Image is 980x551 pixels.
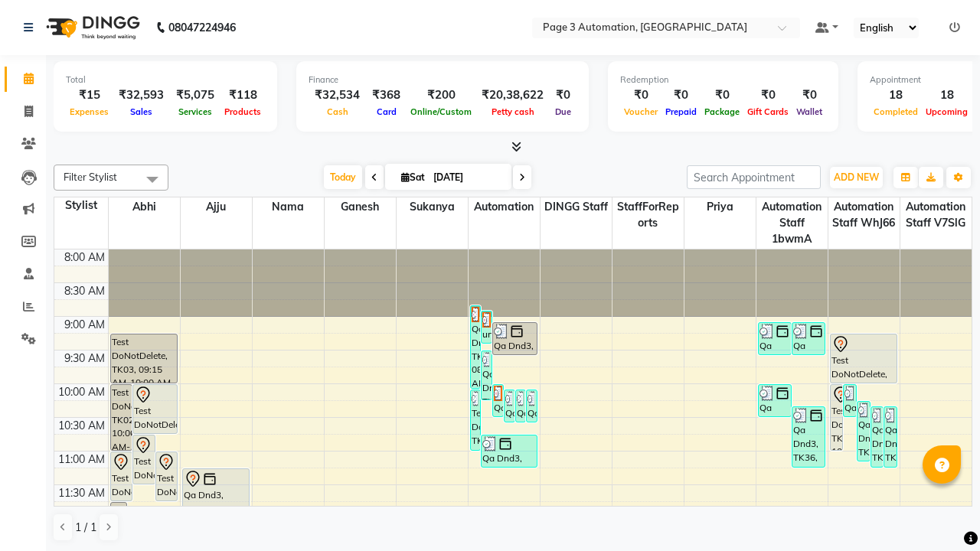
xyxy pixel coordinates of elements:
div: ₹0 [550,86,577,104]
div: ₹32,534 [309,86,366,104]
span: Prepaid [661,106,701,117]
div: Finance [309,73,577,86]
span: Products [220,106,265,117]
input: 2025-10-04 [429,166,505,189]
div: ₹0 [792,86,826,104]
div: 9:00 AM [61,317,108,333]
span: Priya [684,197,756,217]
span: Due [551,106,575,117]
div: Test DoNotDelete, TK32, 10:05 AM-11:00 AM, Special Hair Wash- Men [471,390,481,450]
span: Sukanya [397,197,468,217]
span: Package [701,106,743,117]
button: ADD NEW [830,167,883,188]
div: Qa Dnd3, TK33, 10:15 AM-11:10 AM, Special Hair Wash- Men [857,402,870,461]
span: Upcoming [922,106,972,117]
span: DINGG Staff [541,197,612,217]
span: Wallet [792,106,826,117]
div: ₹368 [366,86,407,104]
span: Expenses [66,106,113,117]
div: Test DoNotDelete, TK11, 10:00 AM-10:45 AM, Hair Cut-Men [133,385,177,433]
div: 10:30 AM [55,418,108,434]
span: Completed [870,106,922,117]
div: ₹0 [661,86,701,104]
span: Ajju [181,197,252,217]
div: ₹20,38,622 [475,86,550,104]
div: ₹0 [701,86,743,104]
div: Qa Dnd3, TK22, 09:05 AM-09:35 AM, Hair cut Below 12 years (Boy) [493,323,537,354]
div: Test DoNotDelete, TK19, 10:00 AM-11:00 AM, Hair Cut-Women [831,385,843,450]
div: Qa Dnd3, TK21, 08:50 AM-10:05 AM, Hair Cut By Expert-Men,Hair Cut-Men [471,306,481,388]
div: ₹15 [66,86,113,104]
div: Qa Dnd3, TK30, 10:05 AM-10:35 AM, Hair cut Below 12 years (Boy) [527,390,537,422]
div: Qa Dnd3, TK35, 10:20 AM-11:15 AM, Special Hair Wash- Men [884,407,897,467]
div: Test DoNotDelete, TK17, 11:00 AM-11:45 AM, Hair Cut-Men [156,452,178,500]
span: Online/Custom [407,106,475,117]
img: logo [39,6,144,49]
div: Test DoNotDelete, TK13, 10:45 AM-11:30 AM, Hair Cut-Men [133,435,155,484]
span: Filter Stylist [64,171,117,183]
div: Stylist [54,197,108,214]
div: 11:30 AM [55,485,108,501]
div: 10:00 AM [55,384,108,400]
div: Qa Dnd3, TK37, 10:45 AM-11:15 AM, Hair cut Below 12 years (Boy) [482,435,537,467]
div: Total [66,73,265,86]
div: ₹32,593 [113,86,170,104]
div: Test DoNotDelete, TK19, 09:15 AM-10:00 AM, Hair Cut-Men [831,334,897,383]
span: Gift Cards [743,106,792,117]
span: Services [175,106,216,117]
span: Nama [253,197,324,217]
span: Today [324,165,362,189]
span: Automation Staff V7SlG [900,197,972,233]
div: Test DoNotDelete, TK12, 11:00 AM-11:45 AM, Hair Cut-Men [111,452,132,500]
span: Sales [126,106,156,117]
div: 8:00 AM [61,249,108,266]
span: Sat [397,171,429,183]
div: ₹5,075 [170,86,220,104]
span: StaffForReports [612,197,684,233]
div: Qa Dnd3, TK27, 10:00 AM-10:30 AM, Hair cut Below 12 years (Boy) [493,385,503,416]
div: 18 [922,86,972,104]
div: Qa Dnd3, TK29, 10:05 AM-10:35 AM, Hair cut Below 12 years (Boy) [516,390,526,422]
span: Automation Staff WhJ66 [828,197,900,233]
span: Ganesh [325,197,396,217]
span: 1 / 1 [75,520,96,536]
span: Abhi [109,197,180,217]
div: Qa Dnd3, TK22, 09:05 AM-09:35 AM, Hair cut Below 12 years (Boy) [759,323,791,354]
div: 11:00 AM [55,452,108,468]
div: Redemption [620,73,826,86]
span: Cash [323,106,352,117]
div: ₹0 [743,86,792,104]
span: Automation [469,197,540,217]
div: Qa Dnd3, TK25, 10:00 AM-10:30 AM, Hair cut Below 12 years (Boy) [844,385,856,416]
span: ADD NEW [834,171,879,183]
span: Automation Staff 1bwmA [756,197,828,249]
div: ₹118 [220,86,265,104]
div: Test DoNotDelete, TK03, 09:15 AM-10:00 AM, Hair Cut-Men [111,334,178,383]
div: Qa Dnd3, TK23, 09:05 AM-09:35 AM, Hair Cut By Expert-Men [792,323,825,354]
div: Qa Dnd3, TK36, 10:20 AM-11:15 AM, Special Hair Wash- Men [792,407,825,467]
div: undefined, TK20, 08:55 AM-09:25 AM, Hair cut Below 12 years (Boy) [482,311,492,343]
div: Qa Dnd3, TK34, 10:20 AM-11:15 AM, Special Hair Wash- Men [871,407,884,467]
div: 9:30 AM [61,350,108,367]
input: Search Appointment [687,165,821,189]
div: 8:30 AM [61,283,108,299]
div: Qa Dnd3, TK26, 10:00 AM-10:30 AM, Hair cut Below 12 years (Boy) [759,385,791,416]
div: Test DoNotDelete, TK02, 10:00 AM-11:00 AM, Hair Cut-Women [111,385,132,450]
span: Petty cash [488,106,538,117]
div: 18 [870,86,922,104]
b: 08047224946 [168,6,236,49]
div: ₹0 [620,86,661,104]
div: ₹200 [407,86,475,104]
div: Qa Dnd3, TK24, 09:30 AM-10:15 AM, Hair Cut-Men [482,351,492,399]
div: Qa Dnd3, TK28, 10:05 AM-10:35 AM, Hair cut Below 12 years (Boy) [505,390,514,422]
span: Voucher [620,106,661,117]
span: Card [373,106,400,117]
